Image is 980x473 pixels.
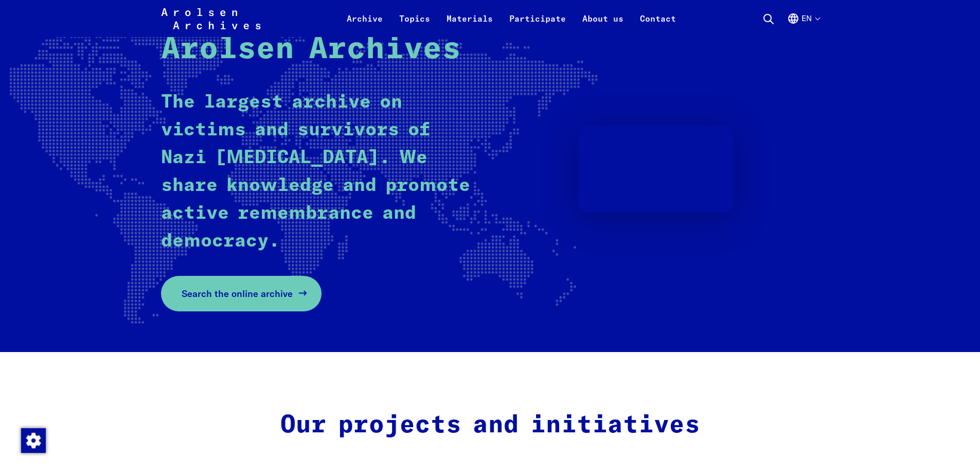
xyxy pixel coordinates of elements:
[161,276,322,311] a: Search the online archive
[273,411,708,441] h2: Our projects and initiatives
[632,12,684,37] a: Contact
[787,12,819,37] button: English, language selection
[161,89,472,255] p: The largest archive on victims and survivors of Nazi [MEDICAL_DATA]. We share knowledge and promo...
[574,12,632,37] a: About us
[438,12,501,37] a: Materials
[338,6,684,31] nav: Primary
[338,12,391,37] a: Archive
[501,12,574,37] a: Participate
[182,287,293,301] span: Search the online archive
[21,428,45,452] div: Change consent
[161,34,461,65] strong: Arolsen Archives
[21,428,46,453] img: Change consent
[391,12,438,37] a: Topics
